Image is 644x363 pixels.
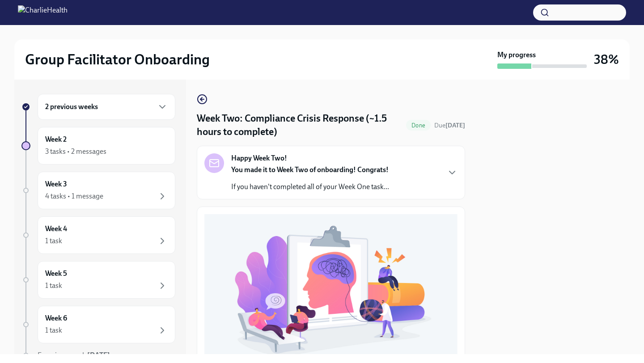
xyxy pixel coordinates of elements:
a: Week 41 task [21,216,175,254]
a: Week 61 task [21,306,175,343]
h6: 2 previous weeks [45,102,98,112]
h3: 38% [594,51,619,68]
div: 3 tasks • 2 messages [45,147,106,156]
h6: Week 3 [45,179,67,189]
h6: Week 5 [45,269,67,279]
div: 1 task [45,325,62,335]
h6: Week 6 [45,313,67,323]
h4: Week Two: Compliance Crisis Response (~1.5 hours to complete) [197,112,402,139]
h6: Week 2 [45,135,67,144]
a: Week 23 tasks • 2 messages [21,127,175,165]
span: Done [406,122,431,129]
strong: My progress [497,50,536,60]
a: Week 51 task [21,261,175,299]
strong: [DATE] [87,351,110,359]
img: CharlieHealth [18,5,68,20]
h2: Group Facilitator Onboarding [25,51,210,68]
strong: Happy Week Two! [231,153,287,163]
h6: Week 4 [45,224,67,234]
span: September 16th, 2025 10:00 [434,121,465,130]
a: Week 34 tasks • 1 message [21,172,175,209]
div: 2 previous weeks [38,94,175,120]
div: 4 tasks • 1 message [45,191,103,201]
div: 1 task [45,281,62,291]
p: If you haven't completed all of your Week One task... [231,182,389,192]
span: Due [434,122,465,129]
strong: [DATE] [445,122,465,129]
span: Experience ends [38,351,110,359]
strong: You made it to Week Two of onboarding! Congrats! [231,165,389,174]
div: 1 task [45,236,62,246]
